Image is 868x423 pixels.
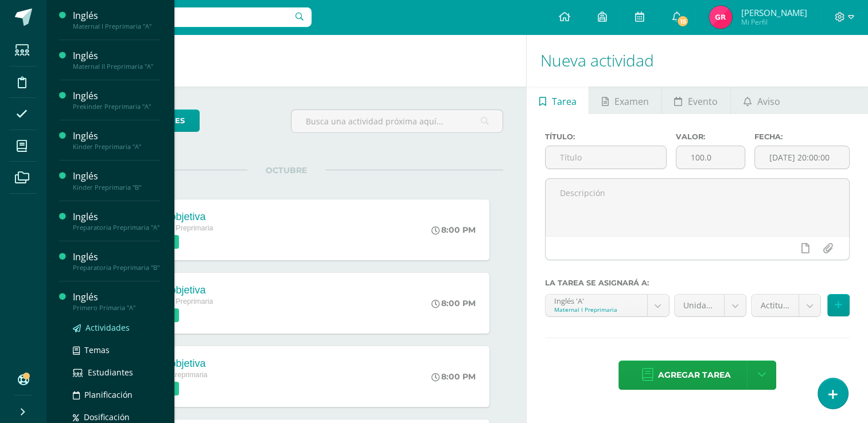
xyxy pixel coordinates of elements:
[73,49,160,70] a: InglésMaternal II Preprimaria "A"
[73,183,160,191] div: Kinder Preprimaria "B"
[73,321,160,334] a: Actividades
[73,22,160,30] div: Maternal I Preprimaria "A"
[73,210,160,224] div: Inglés
[540,34,854,87] h1: Nueva actividad
[73,264,160,272] div: Preparatoria Preprimaria "B"
[247,165,325,175] span: OCTUBRE
[546,295,668,316] a: Inglés 'A'Maternal I Preprimaria
[73,89,160,111] a: InglésPrekinder Preprimaria "A"
[73,304,160,312] div: Primero Primaria "A"
[760,295,790,316] span: Actitudinal (5.0%)
[709,6,732,29] img: a8b7d6a32ad83b69ddb3ec802e209076.png
[73,9,160,22] div: Inglés
[73,130,160,151] a: InglésKinder Preprimaria "A"
[552,88,577,115] span: Tarea
[741,7,807,18] span: [PERSON_NAME]
[554,305,638,314] div: Maternal I Preprimaria
[73,170,160,183] div: Inglés
[85,322,130,333] span: Actividades
[73,366,160,379] a: Estudiantes
[73,9,160,30] a: InglésMaternal I Preprimaria "A"
[683,295,716,316] span: Unidad 4
[658,361,731,389] span: Agregar tarea
[614,88,649,115] span: Examen
[755,146,849,169] input: Fecha de entrega
[676,15,689,28] span: 15
[757,88,780,115] span: Aviso
[676,132,745,141] label: Valor:
[431,298,476,308] div: 8:00 PM
[431,371,476,382] div: 8:00 PM
[84,389,133,400] span: Planificación
[73,130,160,143] div: Inglés
[73,291,160,312] a: InglésPrimero Primaria "A"
[741,17,807,27] span: Mi Perfil
[73,224,160,232] div: Preparatoria Preprimaria "A"
[73,62,160,70] div: Maternal II Preprimaria "A"
[73,343,160,357] a: Temas
[675,295,746,316] a: Unidad 4
[527,87,589,114] a: Tarea
[545,279,850,287] label: La tarea se asignará a:
[73,291,160,304] div: Inglés
[589,87,661,114] a: Examen
[73,388,160,401] a: Planificación
[73,250,160,272] a: InglésPreparatoria Preprimaria "B"
[291,110,503,132] input: Busca una actividad próxima aquí...
[84,412,130,422] span: Dosificación
[73,170,160,191] a: InglésKinder Preprimaria "B"
[73,49,160,62] div: Inglés
[554,295,638,305] div: Inglés 'A'
[73,210,160,232] a: InglésPreparatoria Preprimaria "A"
[752,295,820,316] a: Actitudinal (5.0%)
[88,367,133,378] span: Estudiantes
[545,132,667,141] label: Título:
[731,87,792,114] a: Aviso
[431,225,476,235] div: 8:00 PM
[676,146,745,169] input: Puntos máximos
[53,7,312,27] input: Busca un usuario...
[662,87,730,114] a: Evento
[73,143,160,151] div: Kinder Preprimaria "A"
[688,88,718,115] span: Evento
[73,250,160,264] div: Inglés
[60,34,512,87] h1: Actividades
[84,344,110,355] span: Temas
[546,146,666,169] input: Título
[73,89,160,103] div: Inglés
[73,103,160,111] div: Prekinder Preprimaria "A"
[754,132,850,141] label: Fecha:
